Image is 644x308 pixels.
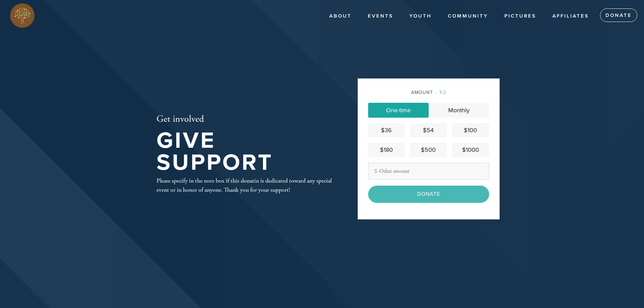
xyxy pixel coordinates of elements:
[368,143,405,157] a: $180
[368,103,429,118] a: One-time
[443,10,493,23] a: Community
[371,126,402,135] div: $36
[455,145,486,155] div: $1000
[368,89,489,96] div: Amount
[439,90,442,95] span: 1
[410,143,447,157] a: $500
[404,10,437,23] a: Youth
[410,123,447,138] a: $54
[157,176,336,194] div: Please specify in the note box if this donatin is dedicated toward any special event or in honor ...
[363,10,398,23] a: Events
[368,123,405,138] a: $36
[324,10,357,23] a: About
[547,10,594,23] a: Affiliates
[157,130,336,173] h1: Give Support
[413,145,444,155] div: $500
[435,90,446,95] span: /2
[413,126,444,135] div: $54
[452,123,489,138] a: $100
[157,114,336,125] h2: Get involved
[499,10,541,23] a: PICTURES
[455,126,486,135] div: $100
[429,103,489,118] a: Monthly
[452,143,489,157] a: $1000
[600,8,637,22] a: Donate
[10,3,34,28] img: Full%20Color%20Icon.png
[368,163,489,180] input: Other amount
[371,145,402,155] div: $180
